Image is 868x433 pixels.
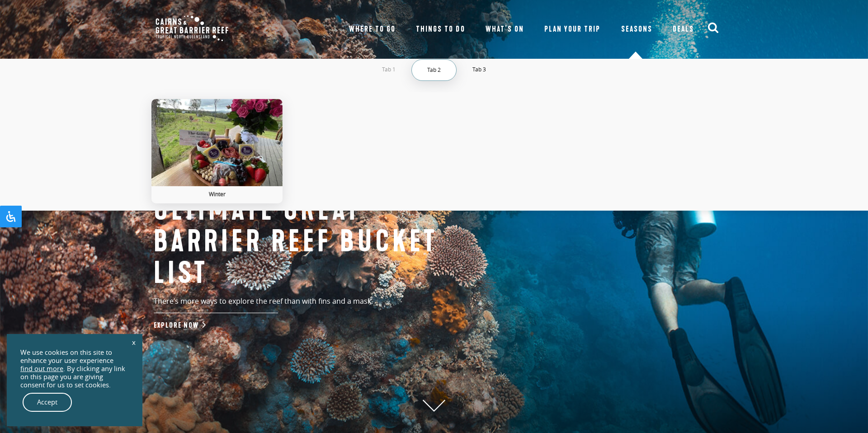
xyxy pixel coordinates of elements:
[20,348,129,389] div: We use cookies on this site to enhance your user experience . By clicking any link on this page y...
[416,24,465,34] span: Things To Do
[457,59,502,80] a: Tab 3
[472,66,486,73] span: Tab 3
[486,24,524,34] span: What’s On
[382,66,396,73] span: Tab 1
[127,332,140,352] a: x
[154,132,452,289] h1: Above, on, in, and under the sea: The ultimate Great Barrier Reef bucket list
[621,24,652,34] span: Seasons
[366,59,411,80] a: Tab 1
[349,24,396,34] span: Where To Go
[154,321,204,330] a: Explore Now
[20,365,63,373] a: find out more
[23,393,72,412] a: Accept
[411,59,457,81] a: Tab 2
[5,211,16,222] svg: Open Accessibility Panel
[544,24,601,34] span: Plan Your Trip
[154,296,402,313] p: There’s more ways to explore the reef than with fins and a mask.
[149,9,235,47] img: CGBR-TNQ_dual-logo.svg
[151,99,283,203] a: Winter
[151,191,283,203] span: Winter
[673,24,694,34] span: Deals
[427,66,441,74] span: Tab 2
